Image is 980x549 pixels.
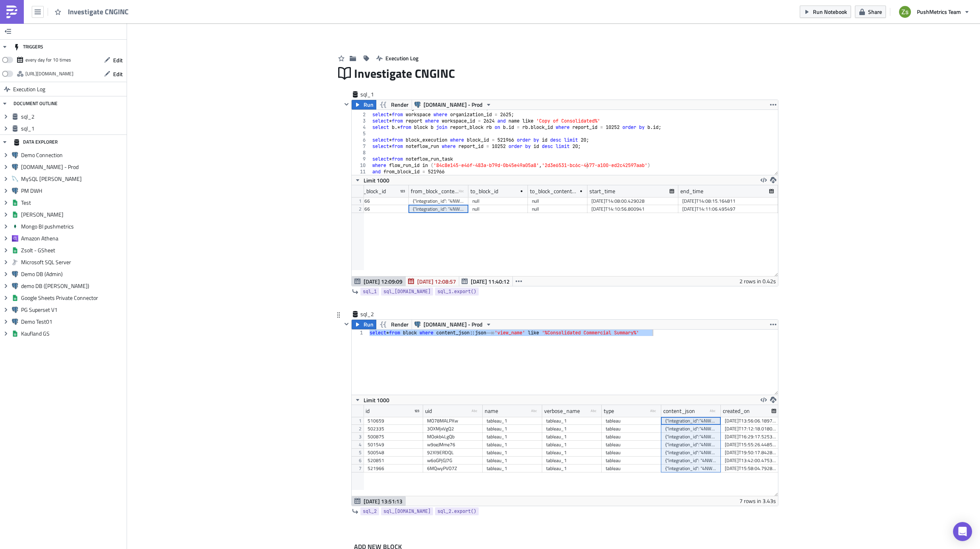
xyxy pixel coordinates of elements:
div: {"integration_id": "4NWDva26zw", "workbook_id": "faa27fde-fc5b-4789-8fc7-ba43b3f90473", "view_id"... [665,457,717,465]
div: [DATE]T13:56:06.189706 [725,417,776,425]
span: Run Notebook [813,8,847,16]
div: [DATE]T14:08:00.429028 [591,197,674,205]
button: [DATE] 12:08:57 [405,276,459,286]
div: tableau_1 [546,417,598,425]
div: tableau_1 [546,441,598,449]
button: Hide content [342,319,351,329]
div: 2 rows in 0.42s [739,276,776,286]
div: null [472,205,524,213]
button: [DATE] 11:40:12 [459,276,513,286]
div: [DATE]T15:55:26.448586 [725,441,776,449]
span: Limit 1000 [364,176,389,184]
div: {"integration_id": "4NWDva26zw", "workbook_id": "faa27fde-fc5b-4789-8fc7-ba43b3f90473", "view_id"... [413,205,464,213]
div: w9oeJMme76 [427,441,479,449]
div: null [532,197,583,205]
div: tableau [606,441,657,449]
button: Render [376,320,412,329]
span: sql_2 [360,310,392,318]
div: [DATE]T17:12:18.018069 [725,425,776,433]
div: tableau_1 [487,441,538,449]
div: {"integration_id":"4NWDva26zw","workbook_id":"faa27fde-fc5b-4789-8fc7-ba43b3f90473","view_id":"38... [665,433,717,441]
button: PushMetrics Team [894,3,974,21]
div: tableau_1 [487,433,538,441]
span: Edit [113,70,123,78]
div: end_time [680,185,703,197]
div: DOCUMENT OUTLINE [13,96,58,111]
button: Hide content [342,100,351,109]
div: [DATE]T16:29:17.525365 [725,433,776,441]
div: tableau_1 [546,457,598,465]
span: sql_2 [363,507,377,515]
div: 6MQwyPVO7Z [427,465,479,472]
div: to_block_content_json [530,185,579,197]
a: sql_2.export() [435,507,479,515]
span: Execution Log [385,54,418,62]
div: uid [425,405,432,417]
a: sql_[DOMAIN_NAME] [381,507,433,515]
button: [DOMAIN_NAME] - Prod [412,320,495,329]
div: name [485,405,498,417]
span: Demo Connection [21,152,125,159]
div: every day for 10 times [25,54,71,66]
div: null [472,197,524,205]
div: tableau_1 [487,465,538,472]
div: 521966 [353,197,405,205]
div: [DATE]T15:58:04.792877 [725,465,776,472]
div: https://pushmetrics.io/api/v1/report/75rQgxwlZ4/webhook?token=34bc62636e5846b3ad3f14158fa05be1 [25,68,73,80]
div: 7 rows in 3.43s [739,496,776,506]
span: Investigate CNGINC [68,7,129,17]
span: Run [364,320,374,329]
span: sql_1 [363,288,377,296]
div: {"integration_id": "4NWDva26zw", "workbook_id": "faa27fde-fc5b-4789-8fc7-ba43b3f90473", "view_id"... [413,197,464,205]
button: [DATE] 13:51:13 [352,496,406,506]
div: w6oGPjGJ7G [427,457,479,465]
div: [DATE]T13:42:00.475304 [725,457,776,465]
div: 8 [352,150,371,156]
span: Test [21,199,125,206]
div: 1 [352,330,368,336]
a: sql_1 [360,288,379,296]
div: MO78MALPXw [427,417,479,425]
div: 92Xl9ERDQL [427,449,479,457]
div: tableau_1 [546,465,598,472]
span: sql_[DOMAIN_NAME] [383,288,431,296]
div: 10 [352,162,371,169]
span: Render [391,100,408,109]
div: 2 [352,111,371,118]
span: Amazon Athena [21,235,125,242]
div: tableau [606,433,657,441]
span: Demo Test01 [21,318,125,325]
button: Limit 1000 [352,175,392,185]
div: TRIGGERS [13,40,43,54]
div: 4 [352,124,371,131]
div: tableau [606,425,657,433]
div: tableau_1 [546,449,598,457]
span: Google Sheets Private Connector [21,294,125,301]
div: created_on [723,405,750,417]
div: tableau [606,449,657,457]
div: DATA EXPLORER [13,135,58,149]
div: from_block_content_json [411,185,459,197]
span: [DATE] 12:09:09 [364,277,402,286]
div: tableau [606,457,657,465]
div: {"integration_id":"4NWDva26zw","workbook_id":"faa27fde-fc5b-4789-8fc7-ba43b3f90473","view_id":"38... [665,425,717,433]
div: tableau_1 [487,417,538,425]
span: [DATE] 12:08:57 [417,277,456,286]
span: sql_1.export() [437,288,476,296]
div: type [604,405,614,417]
span: MySQL [PERSON_NAME] [21,175,125,182]
button: Run Notebook [800,6,851,18]
div: 7 [352,143,371,150]
div: tableau [606,465,657,472]
div: tableau_1 [487,449,538,457]
div: Open Intercom Messenger [953,522,972,541]
span: [DATE] 11:40:12 [471,277,510,286]
div: 6 [352,137,371,143]
button: Share [855,6,886,18]
span: sql_[DOMAIN_NAME] [383,507,431,515]
a: sql_2 [360,507,379,515]
div: 3OXMjxVgQ2 [427,425,479,433]
button: [DATE] 12:09:09 [352,276,406,286]
span: [DOMAIN_NAME] - Prod [424,320,483,329]
span: Render [391,320,408,329]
